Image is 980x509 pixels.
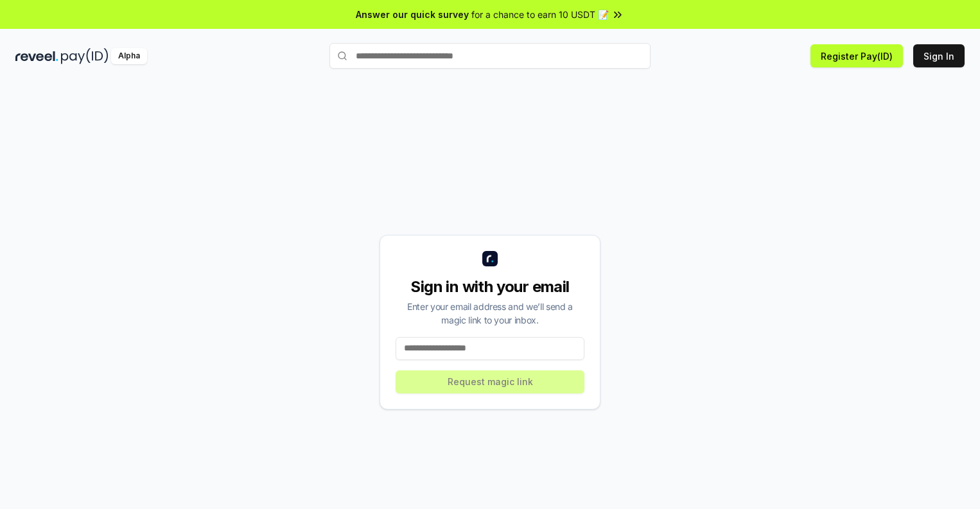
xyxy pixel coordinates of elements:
img: reveel_dark [15,48,58,64]
img: logo_small [482,251,498,266]
span: for a chance to earn 10 USDT 📝 [471,8,609,21]
div: Sign in with your email [396,277,584,297]
div: Alpha [111,48,147,64]
button: Register Pay(ID) [810,44,903,67]
img: pay_id [61,48,109,64]
span: Answer our quick survey [356,8,469,21]
div: Enter your email address and we’ll send a magic link to your inbox. [396,300,584,327]
button: Sign In [913,44,965,67]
